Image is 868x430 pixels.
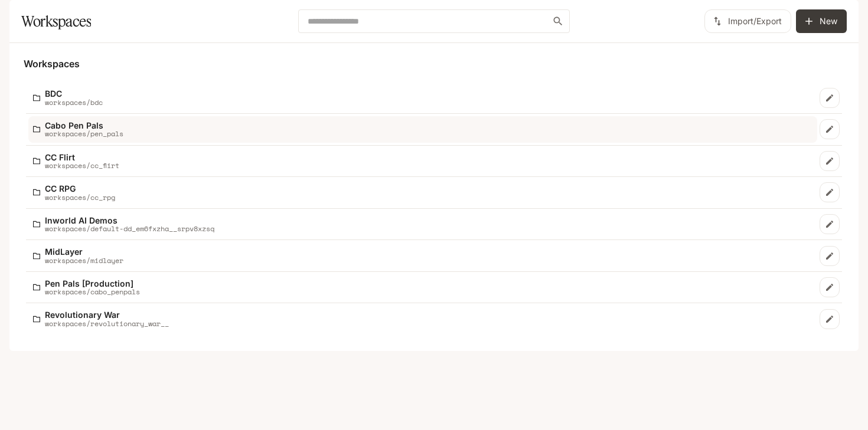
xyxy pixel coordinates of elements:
[28,306,817,332] a: Revolutionary Warworkspaces/revolutionary_war__
[820,119,840,139] a: Edit workspace
[820,309,840,329] a: Edit workspace
[28,116,817,143] a: Cabo Pen Palsworkspaces/pen_pals
[45,279,140,288] p: Pen Pals [Production]
[820,182,840,202] a: Edit workspace
[45,130,123,137] p: workspaces/pen_pals
[820,246,840,266] a: Edit workspace
[45,162,119,169] p: workspaces/cc_flirt
[45,288,140,296] p: workspaces/cabo_penpals
[28,84,817,111] a: BDCworkspaces/bdc
[820,88,840,108] a: Edit workspace
[28,148,817,175] a: CC Flirtworkspaces/cc_flirt
[820,277,840,297] a: Edit workspace
[45,320,169,327] p: workspaces/revolutionary_war__
[45,193,115,201] p: workspaces/cc_rpg
[45,310,169,319] p: Revolutionary War
[21,9,91,33] h1: Workspaces
[45,153,119,162] p: CC Flirt
[820,214,840,234] a: Edit workspace
[28,211,817,238] a: Inworld AI Demosworkspaces/default-dd_em6fxzha__srpv8xzsq
[45,121,123,130] p: Cabo Pen Pals
[704,9,791,33] button: Import/Export
[45,99,103,106] p: workspaces/bdc
[45,184,115,193] p: CC RPG
[796,9,847,33] button: Create workspace
[820,151,840,171] a: Edit workspace
[45,89,103,98] p: BDC
[45,257,123,264] p: workspaces/midlayer
[45,247,123,256] p: MidLayer
[45,216,214,225] p: Inworld AI Demos
[28,242,817,269] a: MidLayerworkspaces/midlayer
[24,57,844,70] h5: Workspaces
[45,225,214,232] p: workspaces/default-dd_em6fxzha__srpv8xzsq
[28,179,817,206] a: CC RPGworkspaces/cc_rpg
[28,274,817,301] a: Pen Pals [Production]workspaces/cabo_penpals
